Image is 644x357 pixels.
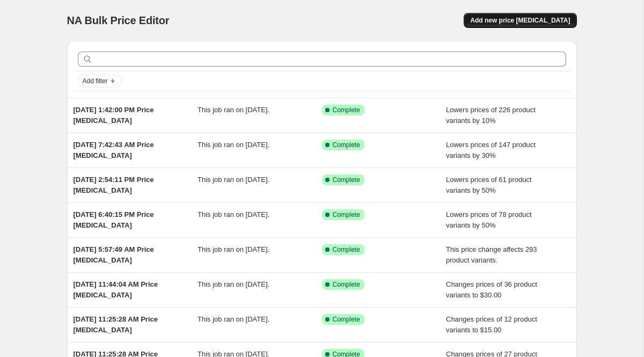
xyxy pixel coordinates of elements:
span: This job ran on [DATE]. [197,141,269,149]
span: Lowers prices of 61 product variants by 50% [446,176,532,194]
span: Add new price [MEDICAL_DATA] [470,16,570,25]
span: [DATE] 11:25:28 AM Price [MEDICAL_DATA] [74,315,158,334]
span: Lowers prices of 78 product variants by 50% [446,210,532,229]
span: Changes prices of 12 product variants to $15.00 [446,315,537,334]
span: Complete [333,245,360,254]
span: NA Bulk Price Editor [67,14,170,26]
span: This job ran on [DATE]. [197,210,269,218]
span: [DATE] 11:44:04 AM Price [MEDICAL_DATA] [74,280,158,299]
span: Changes prices of 36 product variants to $30.00 [446,280,537,299]
span: [DATE] 1:42:00 PM Price [MEDICAL_DATA] [74,106,154,125]
span: This job ran on [DATE]. [197,176,269,184]
span: This job ran on [DATE]. [197,106,269,114]
span: This job ran on [DATE]. [197,315,269,323]
span: This job ran on [DATE]. [197,280,269,288]
span: This job ran on [DATE]. [197,245,269,253]
span: Complete [333,210,360,219]
span: This price change affects 293 product variants. [446,245,537,264]
span: [DATE] 5:57:49 AM Price [MEDICAL_DATA] [74,245,154,264]
span: Complete [333,315,360,324]
span: Lowers prices of 226 product variants by 10% [446,106,536,125]
span: Complete [333,280,360,289]
span: [DATE] 7:42:43 AM Price [MEDICAL_DATA] [74,141,154,159]
button: Add filter [78,75,121,88]
span: Complete [333,176,360,184]
button: Add new price [MEDICAL_DATA] [464,13,576,28]
span: Lowers prices of 147 product variants by 30% [446,141,536,159]
span: [DATE] 6:40:15 PM Price [MEDICAL_DATA] [74,210,154,229]
span: Add filter [83,77,108,85]
span: Complete [333,141,360,149]
span: [DATE] 2:54:11 PM Price [MEDICAL_DATA] [74,176,154,194]
span: Complete [333,106,360,114]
